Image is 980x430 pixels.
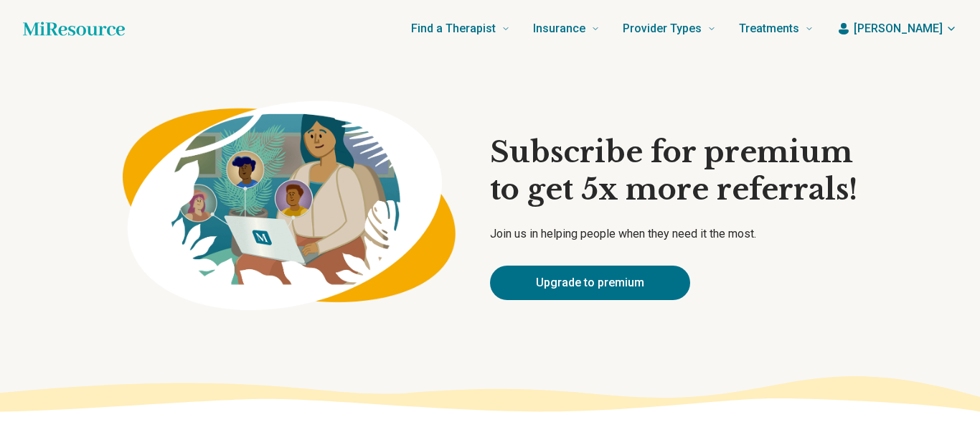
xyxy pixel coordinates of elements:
[739,19,799,39] span: Treatments
[490,266,690,300] a: Upgrade to premium
[490,134,857,208] h1: Subscribe for premium to get 5x more referrals!
[837,20,957,37] button: [PERSON_NAME]
[490,225,857,243] p: Join us in helping people when they need it the most.
[23,14,125,43] a: Home page
[623,19,702,39] span: Provider Types
[854,20,943,37] span: [PERSON_NAME]
[533,19,585,39] span: Insurance
[411,19,496,39] span: Find a Therapist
